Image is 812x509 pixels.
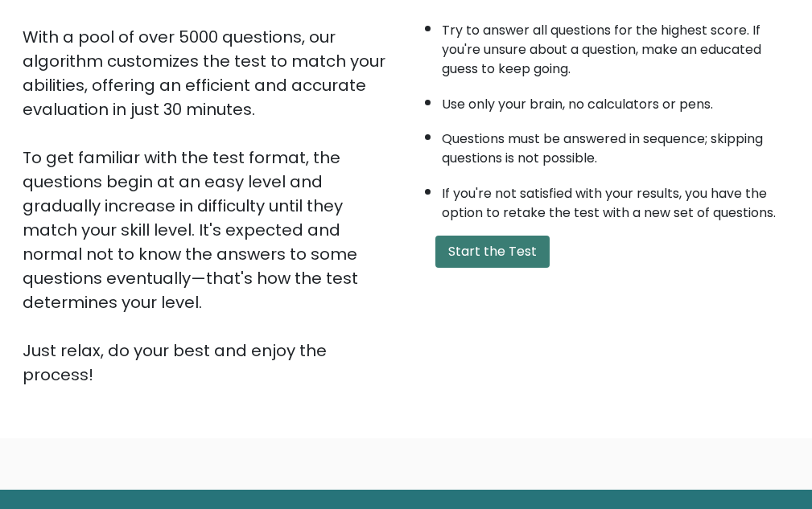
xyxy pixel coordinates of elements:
[442,13,790,79] li: Try to answer all questions for the highest score. If you're unsure about a question, make an edu...
[442,87,790,114] li: Use only your brain, no calculators or pens.
[442,176,790,223] li: If you're not satisfied with your results, you have the option to retake the test with a new set ...
[442,121,790,168] li: Questions must be answered in sequence; skipping questions is not possible.
[435,236,550,268] button: Start the Test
